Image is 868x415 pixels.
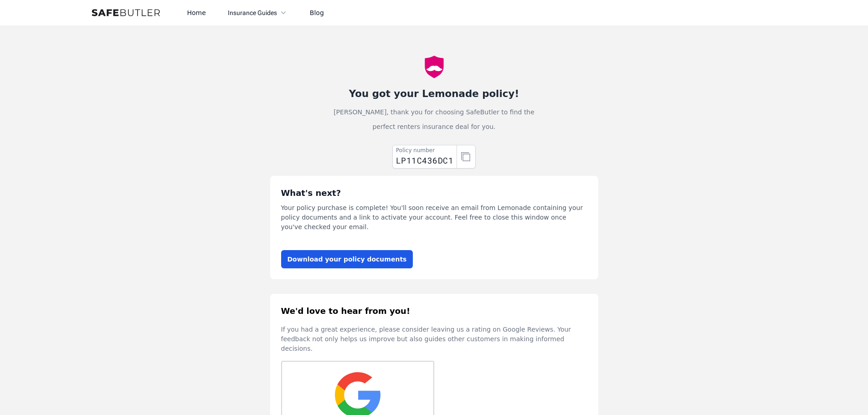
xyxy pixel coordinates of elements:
a: Blog [310,9,324,16]
a: Home [187,9,206,16]
button: Insurance Guides [228,7,288,18]
img: SafeButler Text Logo [92,9,160,16]
h3: What's next? [281,187,587,200]
p: [PERSON_NAME], thank you for choosing SafeButler to find the perfect renters insurance deal for you. [332,105,536,134]
div: LP11C436DC1 [396,154,453,167]
p: Your policy purchase is complete! You'll soon receive an email from Lemonade containing your poli... [281,203,587,232]
h2: We'd love to hear from you! [281,305,587,318]
a: Download your policy documents [281,250,413,268]
p: If you had a great experience, please consider leaving us a rating on Google Reviews. Your feedba... [281,325,587,354]
div: Policy number [396,147,453,154]
h1: You got your Lemonade policy! [332,87,536,101]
